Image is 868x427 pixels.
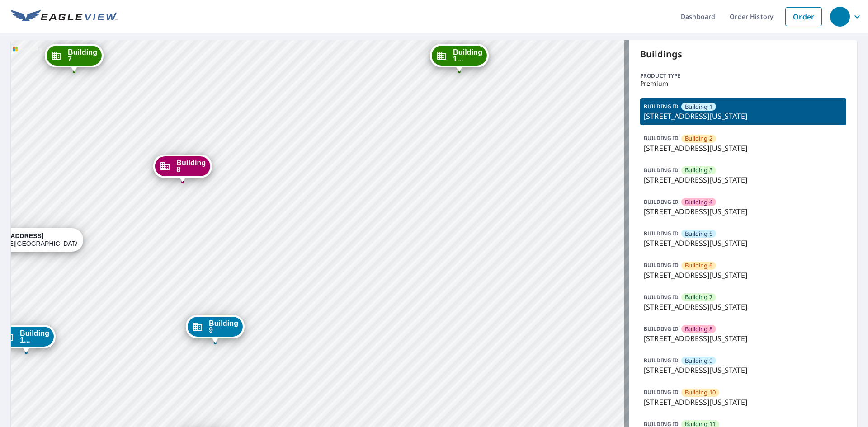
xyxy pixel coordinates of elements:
[176,160,206,173] span: Building 8
[685,134,712,143] span: Building 2
[644,357,679,364] p: BUILDING ID
[644,166,679,174] p: BUILDING ID
[68,49,97,62] span: Building 7
[644,365,843,375] p: [STREET_ADDRESS][US_STATE]
[685,325,712,333] span: Building 8
[153,155,212,183] div: Dropped pin, building Building 8, Commercial property, 5951 North London Avenue Kansas City, MO 6...
[453,49,482,62] span: Building 1...
[20,330,49,343] span: Building 1...
[685,261,712,270] span: Building 6
[640,72,846,80] p: Product type
[644,238,843,249] p: [STREET_ADDRESS][US_STATE]
[644,397,843,408] p: [STREET_ADDRESS][US_STATE]
[644,301,843,312] p: [STREET_ADDRESS][US_STATE]
[45,44,104,72] div: Dropped pin, building Building 7, Commercial property, 5951 North London Avenue Kansas City, MO 6...
[209,320,238,333] span: Building 9
[644,198,679,206] p: BUILDING ID
[644,143,843,154] p: [STREET_ADDRESS][US_STATE]
[644,388,679,396] p: BUILDING ID
[644,111,843,122] p: [STREET_ADDRESS][US_STATE]
[644,134,679,142] p: BUILDING ID
[186,315,245,343] div: Dropped pin, building Building 9, Commercial property, 5951 North London Avenue Kansas City, MO 6...
[640,80,846,87] p: Premium
[11,10,118,23] img: EV Logo
[644,325,679,333] p: BUILDING ID
[685,293,712,301] span: Building 7
[644,103,679,110] p: BUILDING ID
[430,44,489,72] div: Dropped pin, building Building 19, Commercial property, 5951 North London Avenue Kansas City, MO ...
[785,7,822,26] a: Order
[685,103,712,111] span: Building 1
[685,388,716,397] span: Building 10
[685,230,712,238] span: Building 5
[640,47,846,61] p: Buildings
[685,166,712,174] span: Building 3
[644,270,843,281] p: [STREET_ADDRESS][US_STATE]
[685,198,712,206] span: Building 4
[644,230,679,237] p: BUILDING ID
[644,333,843,344] p: [STREET_ADDRESS][US_STATE]
[685,357,712,365] span: Building 9
[644,261,679,269] p: BUILDING ID
[644,174,843,185] p: [STREET_ADDRESS][US_STATE]
[644,293,679,301] p: BUILDING ID
[644,206,843,217] p: [STREET_ADDRESS][US_STATE]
